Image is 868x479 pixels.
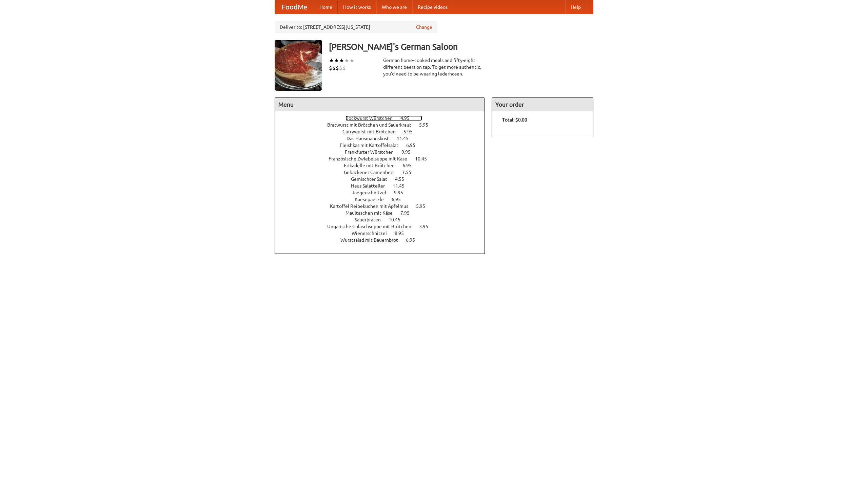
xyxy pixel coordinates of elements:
[275,98,485,111] h4: Menu
[412,0,453,14] a: Recipe videos
[346,210,399,216] span: Maultaschen mit Käse
[327,122,418,128] span: Bratwurst mit Brötchen und Sauerkraut
[275,0,314,14] a: FoodMe
[342,129,425,134] a: Currywurst mit Brötchen 5.95
[397,136,415,141] span: 11.45
[355,197,413,202] a: Kaesepaetzle 6.95
[416,24,432,30] a: Change
[330,203,438,209] a: Kartoffel Reibekuchen mit Apfelmus 5.95
[394,190,410,195] span: 9.95
[275,21,437,33] div: Deliver to: [STREET_ADDRESS][US_STATE]
[327,122,441,128] a: Bratwurst mit Brötchen und Sauerkraut 5.95
[401,149,417,155] span: 9.95
[336,64,339,72] li: $
[355,217,413,222] a: Sauerbraten 10.45
[330,203,415,209] span: Kartoffel Reibekuchen mit Apfelmus
[329,57,334,64] li: ★
[339,64,342,72] li: $
[415,156,434,161] span: 10.45
[355,217,388,222] span: Sauerbraten
[327,224,418,229] span: Ungarische Gulaschsuppe mit Brötchen
[403,129,419,134] span: 5.95
[344,163,424,168] a: Frikadelle mit Brötchen 6.95
[406,237,422,243] span: 6.95
[351,183,417,189] a: Haus Salatteller 11.45
[352,231,416,236] a: Wienerschnitzel 8.95
[416,203,432,209] span: 5.95
[355,197,391,202] span: Kaesepaetzle
[400,210,416,216] span: 7.95
[402,170,418,175] span: 7.55
[389,217,407,222] span: 10.45
[400,115,416,121] span: 4.95
[314,0,338,14] a: Home
[329,40,593,53] h3: [PERSON_NAME]'s German Saloon
[338,0,376,14] a: How it works
[344,163,401,168] span: Frikadelle mit Brötchen
[419,224,435,229] span: 3.95
[346,210,422,216] a: Maultaschen mit Käse 7.95
[351,183,392,189] span: Haus Salatteller
[347,136,396,141] span: Das Hausmannskost
[402,163,418,168] span: 6.95
[406,143,422,148] span: 6.95
[344,170,401,175] span: Gebackener Camenbert
[346,115,422,121] a: Bockwurst Würstchen 4.95
[340,143,405,148] span: Fleishkas mit Kartoffelsalat
[502,117,527,123] b: Total: $0.00
[332,64,336,72] li: $
[334,57,339,64] li: ★
[327,224,441,229] a: Ungarische Gulaschsuppe mit Brötchen 3.95
[340,237,428,243] a: Wurstsalad mit Bauernbrot 6.95
[342,64,346,72] li: $
[565,0,586,14] a: Help
[383,57,485,77] div: German home-cooked meals and fifty-eight different beers on tap. To get more authentic, you'd nee...
[345,149,423,155] a: Frankfurter Würstchen 9.95
[340,143,428,148] a: Fleishkas mit Kartoffelsalat 6.95
[329,156,414,161] span: Französische Zwiebelsuppe mit Käse
[352,231,394,236] span: Wienerschnitzel
[393,183,411,189] span: 11.45
[419,122,435,128] span: 5.95
[351,176,417,182] a: Gemischter Salat 4.55
[392,197,408,202] span: 6.95
[376,0,412,14] a: Who we are
[492,98,593,111] h4: Your order
[346,115,399,121] span: Bockwurst Würstchen
[395,231,411,236] span: 8.95
[329,64,332,72] li: $
[395,176,411,182] span: 4.55
[275,40,322,91] img: angular.jpg
[339,57,344,64] li: ★
[342,129,402,134] span: Currywurst mit Brötchen
[345,149,400,155] span: Frankfurter Würstchen
[351,176,394,182] span: Gemischter Salat
[344,57,349,64] li: ★
[352,190,416,195] a: Jaegerschnitzel 9.95
[344,170,424,175] a: Gebackener Camenbert 7.55
[329,156,439,161] a: Französische Zwiebelsuppe mit Käse 10.45
[352,190,393,195] span: Jaegerschnitzel
[349,57,354,64] li: ★
[347,136,421,141] a: Das Hausmannskost 11.45
[340,237,405,243] span: Wurstsalad mit Bauernbrot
